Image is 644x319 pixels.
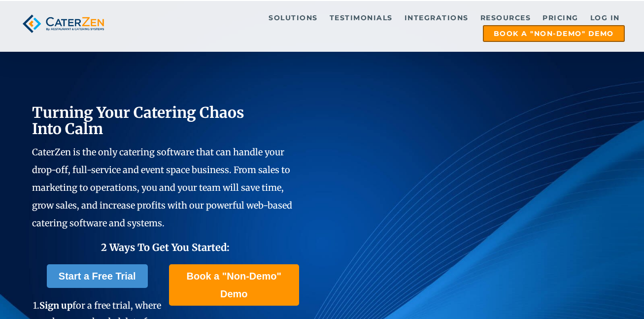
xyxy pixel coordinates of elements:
a: Pricing [538,10,583,25]
a: Book a "Non-Demo" Demo [169,264,299,306]
span: 2 Ways To Get You Started: [101,241,230,253]
a: Solutions [264,10,323,25]
a: Log in [585,10,625,25]
a: Start a Free Trial [47,264,148,288]
img: caterzen [19,10,107,37]
a: Book a "Non-Demo" Demo [483,25,625,42]
a: Resources [475,10,536,25]
iframe: Help widget launcher [556,281,633,308]
a: Integrations [400,10,474,25]
a: Testimonials [325,10,398,25]
span: Turning Your Catering Chaos Into Calm [32,103,244,138]
div: Navigation Menu [123,10,625,42]
span: Sign up [39,300,72,311]
span: CaterZen is the only catering software that can handle your drop-off, full-service and event spac... [32,146,292,229]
